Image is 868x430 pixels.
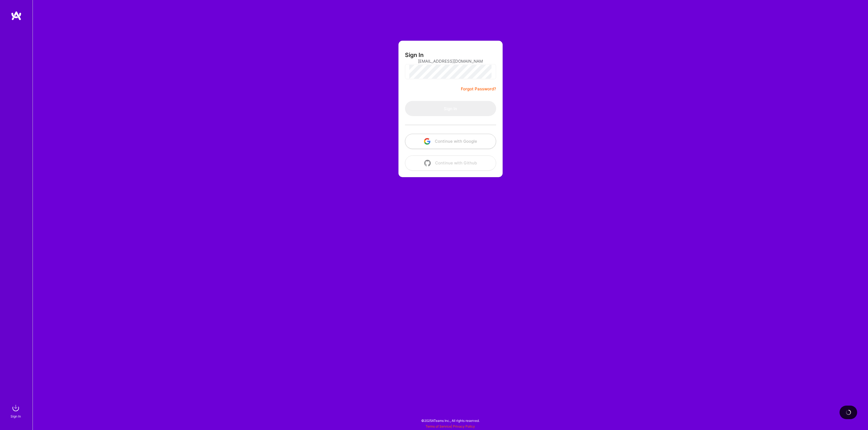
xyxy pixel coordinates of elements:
[418,54,483,68] input: Email...
[405,52,424,58] h3: Sign In
[33,414,868,427] div: © 2025 ATeams Inc., All rights reserved.
[11,403,21,419] a: sign inSign In
[461,86,496,92] a: Forgot Password?
[10,403,21,413] img: sign in
[11,11,22,21] img: logo
[424,138,430,145] img: icon
[426,424,475,428] span: |
[426,424,451,428] a: Terms of Service
[405,101,496,116] button: Sign In
[453,424,475,428] a: Privacy Policy
[11,413,21,419] div: Sign In
[405,134,496,149] button: Continue with Google
[405,155,496,171] button: Continue with Github
[846,410,851,415] img: loading
[424,160,431,166] img: icon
